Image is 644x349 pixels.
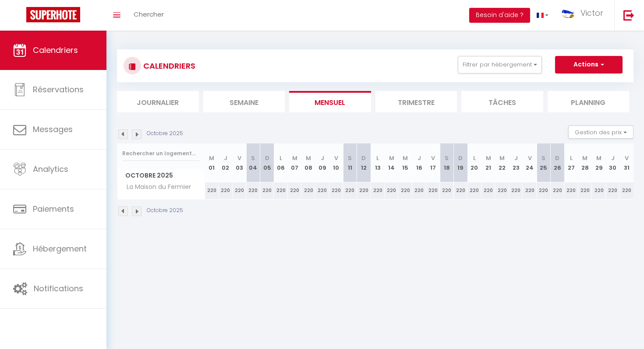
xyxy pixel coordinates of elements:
[398,182,412,199] div: 220
[548,91,630,112] li: Planning
[375,91,457,112] li: Trimestre
[523,182,537,199] div: 220
[329,182,343,199] div: 220
[486,154,491,162] abbr: M
[426,143,440,182] th: 17
[246,182,260,199] div: 220
[537,143,551,182] th: 25
[458,56,542,73] button: Filtrer par hébergement
[385,182,399,199] div: 220
[209,154,214,162] abbr: M
[288,182,302,199] div: 220
[426,182,440,199] div: 220
[541,154,545,162] abbr: S
[580,7,603,18] span: Victor
[403,154,408,162] abbr: M
[564,182,578,199] div: 220
[203,91,285,112] li: Semaine
[606,182,620,199] div: 220
[343,182,357,199] div: 220
[246,143,260,182] th: 04
[473,154,476,162] abbr: L
[205,143,219,182] th: 01
[26,7,80,22] img: Super Booking
[315,143,329,182] th: 09
[306,154,311,162] abbr: M
[141,56,195,76] h3: CALENDRIERS
[33,243,87,254] span: Hébergement
[274,182,288,199] div: 220
[361,154,366,162] abbr: D
[495,182,509,199] div: 220
[357,143,371,182] th: 12
[551,143,565,182] th: 26
[445,154,449,162] abbr: S
[596,154,602,162] abbr: M
[528,154,532,162] abbr: V
[555,56,623,73] button: Actions
[537,182,551,199] div: 220
[280,154,282,162] abbr: L
[233,143,247,182] th: 03
[219,182,233,199] div: 220
[509,182,523,199] div: 220
[122,146,200,161] input: Rechercher un logement...
[33,203,74,214] span: Paiements
[418,154,421,162] abbr: J
[625,154,629,162] abbr: V
[265,154,269,162] abbr: D
[260,182,274,199] div: 220
[34,283,83,294] span: Notifications
[389,154,394,162] abbr: M
[33,45,78,56] span: Calendriers
[233,182,247,199] div: 220
[564,143,578,182] th: 27
[499,154,505,162] abbr: M
[321,154,324,162] abbr: J
[461,91,543,112] li: Tâches
[606,143,620,182] th: 30
[343,143,357,182] th: 11
[555,154,559,162] abbr: D
[467,182,481,199] div: 220
[592,143,606,182] th: 29
[619,143,633,182] th: 31
[134,10,164,19] span: Chercher
[117,169,205,182] span: Octobre 2025
[458,154,463,162] abbr: D
[348,154,352,162] abbr: S
[301,143,315,182] th: 08
[467,143,481,182] th: 20
[578,143,592,182] th: 28
[315,182,329,199] div: 220
[509,143,523,182] th: 23
[454,182,468,199] div: 220
[495,143,509,182] th: 22
[224,154,227,162] abbr: J
[440,182,454,199] div: 220
[582,154,587,162] abbr: M
[412,143,426,182] th: 16
[371,182,385,199] div: 220
[431,154,435,162] abbr: V
[562,9,575,17] img: ...
[119,182,193,192] span: La Maison du Fermier
[274,143,288,182] th: 06
[376,154,379,162] abbr: L
[33,124,73,135] span: Messages
[623,10,634,21] img: logout
[251,154,255,162] abbr: S
[469,8,530,23] button: Besoin d'aide ?
[329,143,343,182] th: 10
[205,182,219,199] div: 220
[357,182,371,199] div: 220
[147,206,183,215] p: Octobre 2025
[440,143,454,182] th: 18
[568,126,633,139] button: Gestion des prix
[219,143,233,182] th: 02
[33,84,84,95] span: Réservations
[292,154,297,162] abbr: M
[117,91,199,112] li: Journalier
[611,154,615,162] abbr: J
[385,143,399,182] th: 14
